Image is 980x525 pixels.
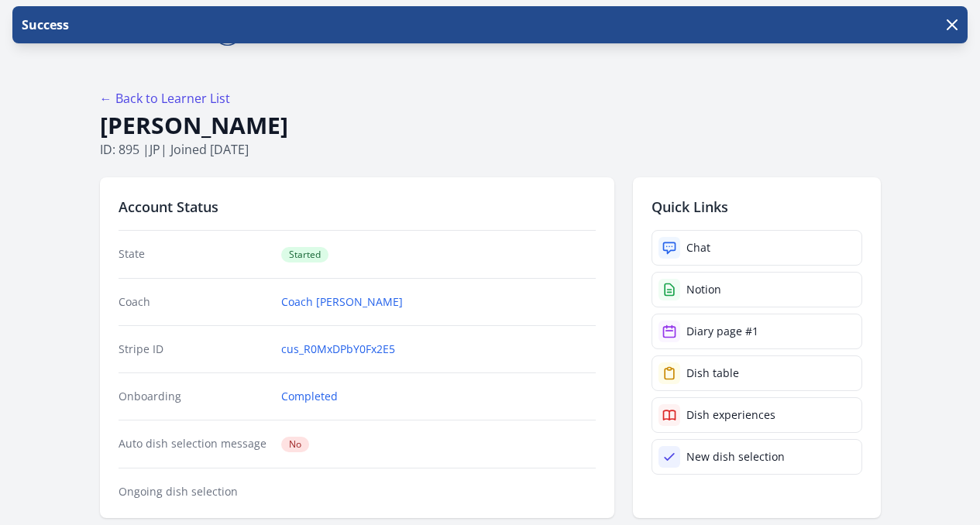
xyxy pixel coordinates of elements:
[281,294,403,310] a: Coach [PERSON_NAME]
[686,365,739,381] div: Dish table
[100,140,881,159] p: ID: 895 | | Joined [DATE]
[686,240,710,256] div: Chat
[281,341,395,357] a: cus_R0MxDPbY0Fx2E5
[652,272,862,307] a: Notion
[652,355,862,391] a: Dish table
[119,341,270,357] dt: Stripe ID
[652,314,862,349] a: Diary page #1
[100,111,881,140] h1: [PERSON_NAME]
[119,294,270,310] dt: Coach
[100,90,230,107] a: ← Back to Learner List
[19,15,69,34] p: Success
[686,282,721,297] div: Notion
[652,439,862,475] a: New dish selection
[652,397,862,433] a: Dish experiences
[119,196,596,218] h2: Account Status
[119,389,270,404] dt: Onboarding
[281,437,309,452] span: No
[119,246,270,262] dt: State
[686,324,758,339] div: Diary page #1
[150,141,160,158] span: jp
[119,436,270,452] dt: Auto dish selection message
[119,484,270,499] dt: Ongoing dish selection
[686,407,775,423] div: Dish experiences
[281,247,328,262] span: Started
[686,449,785,465] div: New dish selection
[652,230,862,266] a: Chat
[281,389,338,404] a: Completed
[652,196,862,218] h2: Quick Links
